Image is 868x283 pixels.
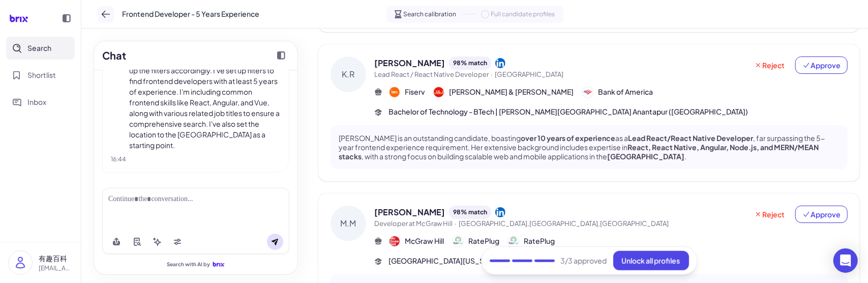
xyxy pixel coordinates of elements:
[802,209,841,219] span: Approve
[129,44,281,151] p: I understand you are looking for a frontend developer with 5 years of experience. I've set up the...
[122,9,259,19] span: Frontend Developer - 5 Years Experience
[388,256,501,266] span: [GEOGRAPHIC_DATA][US_STATE]
[754,60,785,70] span: Reject
[405,236,444,246] span: McGraw Hill
[374,219,453,228] span: Developer at McGraw Hill
[491,70,493,78] span: ·
[388,106,748,117] span: Bachelor of Technology - BTech | [PERSON_NAME][GEOGRAPHIC_DATA] Anantapur ([GEOGRAPHIC_DATA])
[6,91,75,114] button: Inbox
[455,219,457,228] span: ·
[449,56,491,70] div: 98 % match
[468,236,499,246] span: RatePlug
[331,56,366,92] div: K.R
[747,206,791,223] button: Reject
[524,236,555,246] span: RatePlug
[390,87,400,97] img: 公司logo
[27,97,46,107] span: Inbox
[339,143,819,161] strong: React, React Native, Angular, Node.js, and MERN/MEAN stacks
[434,87,444,97] img: 公司logo
[39,264,73,273] p: [EMAIL_ADDRESS][DOMAIN_NAME]
[754,209,785,219] span: Reject
[613,251,689,270] button: Unlock all profiles
[747,56,791,74] button: Reject
[449,206,491,219] div: 98 % match
[508,236,519,246] img: 公司logo
[453,236,463,246] img: 公司logo
[374,57,445,69] span: [PERSON_NAME]
[583,87,593,97] img: 公司logo
[628,133,753,143] strong: Lead React/React Native Developer
[795,206,848,223] button: Approve
[833,248,858,273] div: Open Intercom Messenger
[267,234,283,250] button: Send message
[374,206,445,218] span: [PERSON_NAME]
[459,219,669,228] span: [GEOGRAPHIC_DATA],[GEOGRAPHIC_DATA],[GEOGRAPHIC_DATA]
[622,256,680,265] span: Unlock all profiles
[405,87,425,97] span: Fiserv
[795,56,848,74] button: Approve
[6,37,75,60] button: Search
[111,155,281,164] div: 16:44
[607,152,684,161] strong: [GEOGRAPHIC_DATA]
[449,87,574,97] span: [PERSON_NAME] & [PERSON_NAME]
[404,10,457,19] span: Search calibration
[167,261,211,268] span: Search with AI by
[561,256,607,266] span: 3 /3 approved
[491,10,555,19] span: Full candidate profiles
[27,43,51,53] span: Search
[273,47,289,64] button: Collapse chat
[39,253,73,264] p: 有趣百科
[495,70,563,78] span: [GEOGRAPHIC_DATA]
[27,70,56,80] span: Shortlist
[339,133,840,161] p: [PERSON_NAME] is an outstanding candidate, boasting as a , far surpassing the 5-year frontend exp...
[598,87,653,97] span: Bank of America
[521,133,615,143] strong: over 10 years of experience
[331,206,366,241] div: M.M
[802,60,841,70] span: Approve
[6,64,75,87] button: Shortlist
[374,70,489,78] span: Lead React / React Native Developer
[102,48,126,63] h2: Chat
[390,236,400,246] img: 公司logo
[9,251,32,274] img: user_logo.png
